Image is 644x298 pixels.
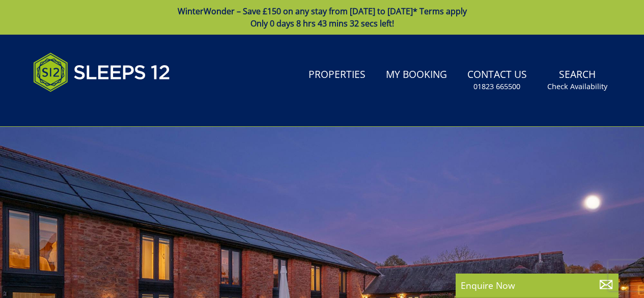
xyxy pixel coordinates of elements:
[382,64,451,87] a: My Booking
[547,82,607,92] small: Check Availability
[543,64,611,97] a: SearchCheck Availability
[463,64,531,97] a: Contact Us01823 665500
[304,64,370,87] a: Properties
[473,82,520,92] small: 01823 665500
[28,104,135,113] iframe: Customer reviews powered by Trustpilot
[250,18,394,29] span: Only 0 days 8 hrs 43 mins 32 secs left!
[461,279,613,292] p: Enquire Now
[33,47,171,98] img: Sleeps 12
